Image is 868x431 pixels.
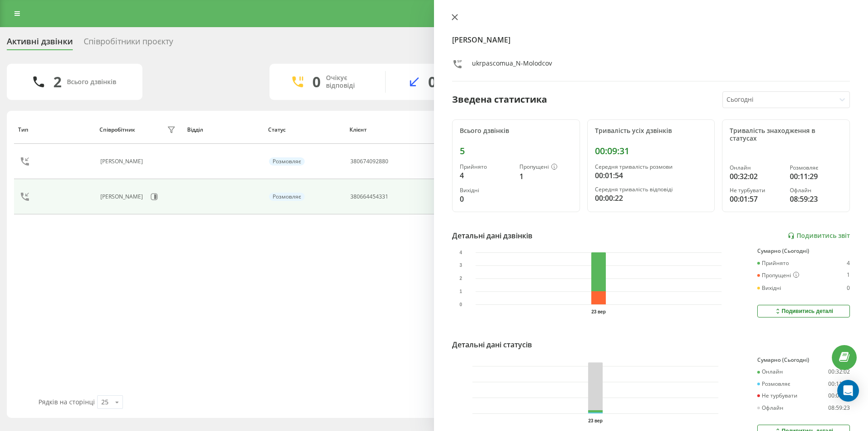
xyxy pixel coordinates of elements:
div: 00:01:57 [730,194,782,204]
button: Подивитись деталі [757,305,850,317]
text: 23 вер [588,418,603,423]
div: 00:01:57 [828,393,850,399]
div: Зведена статистика [452,93,547,106]
div: Офлайн [757,405,783,411]
div: Активні дзвінки [7,37,73,51]
div: ukrpascomua_N-Molodcov [472,59,552,72]
div: 0 [460,194,512,204]
span: Рядків на сторінці [38,398,95,406]
text: 4 [459,250,462,255]
div: 08:59:23 [790,194,842,204]
div: Розмовляє [269,193,305,201]
div: Сумарно (Сьогодні) [757,357,850,363]
div: [PERSON_NAME] [100,194,145,200]
text: 0 [459,302,462,307]
div: Не турбувати [757,393,797,399]
div: Всього дзвінків [460,127,572,135]
div: 00:32:02 [730,171,782,182]
div: Вихідні [460,187,512,194]
text: 3 [459,263,462,268]
div: 380664454331 [350,194,388,200]
div: 00:00:22 [595,193,708,204]
div: Прийнято [757,260,789,266]
div: 00:11:29 [790,171,842,182]
div: Співробітники проєкту [84,37,173,51]
div: 08:59:23 [828,405,850,411]
div: Співробітник [99,127,135,133]
div: Пропущені [519,164,572,171]
div: 380674092880 [350,158,388,165]
div: 4 [460,170,512,181]
div: Офлайн [790,187,842,194]
div: 00:01:54 [595,170,708,181]
div: Онлайн [757,369,783,375]
div: 0 [312,73,321,90]
div: 25 [101,398,108,407]
div: Не турбувати [730,187,782,194]
div: Пропущені [757,272,799,279]
div: 5 [460,146,572,156]
div: Тривалість знаходження в статусах [730,127,842,142]
div: Статус [268,127,341,133]
h4: [PERSON_NAME] [452,34,850,45]
div: Вихідні [757,285,781,291]
div: 00:11:29 [828,381,850,387]
div: 2 [53,73,61,90]
div: Тип [18,127,91,133]
div: Середня тривалість відповіді [595,186,708,193]
div: Розмовляє [757,381,790,387]
div: Детальні дані статусів [452,339,532,350]
div: Відділ [187,127,260,133]
text: 2 [459,276,462,281]
div: Сумарно (Сьогодні) [757,248,850,254]
div: Клієнт [349,127,432,133]
a: Подивитись звіт [788,232,850,240]
div: 0 [428,73,436,90]
div: Розмовляє [790,165,842,171]
div: Очікує відповіді [326,74,372,90]
div: Open Intercom Messenger [837,380,859,402]
div: 00:09:31 [595,146,708,156]
div: 0 [847,285,850,291]
div: Всього дзвінків [67,78,116,86]
div: Онлайн [730,165,782,171]
div: Тривалість усіх дзвінків [595,127,708,135]
text: 23 вер [591,309,606,314]
text: 1 [459,289,462,294]
div: 1 [847,272,850,279]
div: Розмовляє [269,157,305,166]
div: Прийнято [460,164,512,170]
div: Подивитись деталі [774,308,833,315]
div: 1 [519,171,572,182]
div: Детальні дані дзвінків [452,230,533,241]
div: Середня тривалість розмови [595,164,708,170]
div: 00:32:02 [828,369,850,375]
div: [PERSON_NAME] [100,158,145,165]
div: 4 [847,260,850,266]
